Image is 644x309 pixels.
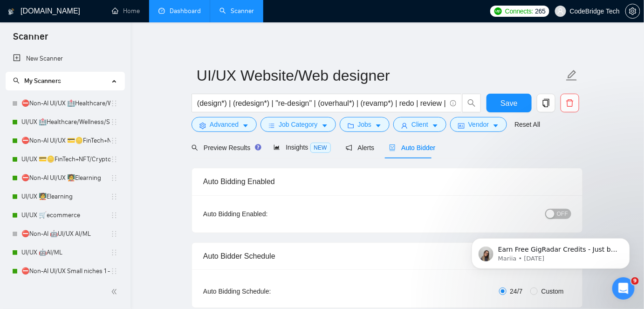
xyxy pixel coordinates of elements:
[6,243,124,262] li: UI/UX 🤖AI/ML
[6,30,55,49] span: Scanner
[197,64,564,87] input: Scanner name...
[21,243,110,262] a: UI/UX 🤖AI/ML
[242,122,249,129] span: caret-down
[500,97,517,109] span: Save
[494,7,502,15] img: upwork-logo.png
[348,122,354,129] span: folder
[463,99,480,107] span: search
[110,212,118,219] span: holder
[8,4,14,19] img: logo
[6,150,124,169] li: UI/UX 💳🪙FinTech+NFT/Crypto/Blockchain/Casino
[538,286,568,296] span: Custom
[566,69,578,82] span: edit
[6,262,124,281] li: ⛔Non-AI UI/UX Small niches 1 - Productivity/Booking,automotive, travel, social apps, dating apps
[21,206,110,225] a: UI/UX 🛒ecommerce
[110,118,118,126] span: holder
[6,187,124,206] li: UI/UX 🧑‍🏫Elearning
[110,230,118,238] span: holder
[21,131,110,150] a: ⛔Non-AI UI/UX 💳🪙FinTech+NFT/Crypto/Blockchain/Casino
[110,193,118,200] span: holder
[346,144,375,151] span: Alerts
[486,94,532,112] button: Save
[112,7,140,15] a: homeHome
[450,100,456,106] span: info-circle
[557,8,564,14] span: user
[389,144,435,151] span: Auto Bidder
[6,131,124,150] li: ⛔Non-AI UI/UX 💳🪙FinTech+NFT/Crypto/Blockchain/Casino
[493,122,499,129] span: caret-down
[450,117,507,132] button: idcardVendorcaret-down
[458,122,465,129] span: idcard
[505,6,533,16] span: Connects:
[375,122,382,129] span: caret-down
[561,94,579,112] button: delete
[346,144,352,151] span: notification
[626,7,640,15] span: setting
[537,99,555,107] span: copy
[393,117,446,132] button: userClientcaret-down
[631,277,639,285] span: 9
[210,119,239,130] span: Advanced
[192,144,259,151] span: Preview Results
[21,150,110,169] a: UI/UX 💳🪙FinTech+NFT/Crypto/Blockchain/Casino
[24,77,61,85] span: My Scanners
[254,143,262,151] div: Tooltip anchor
[13,49,117,68] a: New Scanner
[110,174,118,182] span: holder
[21,113,110,131] a: UI/UX 🏥Healthcare/Wellness/Sports/Fitness
[192,144,198,151] span: search
[219,7,254,15] a: searchScanner
[514,119,540,130] a: Reset All
[203,286,326,296] div: Auto Bidding Schedule:
[322,122,328,129] span: caret-down
[6,169,124,187] li: ⛔Non-AI UI/UX 🧑‍🏫Elearning
[401,122,408,129] span: user
[462,94,481,112] button: search
[6,225,124,243] li: ⛔Non-AI 🤖UI/UX AI/ML
[13,77,20,84] span: search
[274,144,330,151] span: Insights
[6,113,124,131] li: UI/UX 🏥Healthcare/Wellness/Sports/Fitness
[21,94,110,113] a: ⛔Non-AI UI/UX 🏥Healthcare/Wellness/Sports/Fitness
[612,277,635,300] iframe: Intercom live chat
[110,137,118,144] span: holder
[468,119,489,130] span: Vendor
[6,94,124,113] li: ⛔Non-AI UI/UX 🏥Healthcare/Wellness/Sports/Fitness
[111,287,120,296] span: double-left
[199,122,206,129] span: setting
[260,117,336,132] button: barsJob Categorycaret-down
[158,7,201,15] a: dashboardDashboard
[203,209,326,219] div: Auto Bidding Enabled:
[110,249,118,256] span: holder
[507,286,527,296] span: 24/7
[557,209,568,219] span: OFF
[310,143,331,153] span: NEW
[358,119,372,130] span: Jobs
[279,119,317,130] span: Job Category
[21,169,110,187] a: ⛔Non-AI UI/UX 🧑‍🏫Elearning
[432,122,438,129] span: caret-down
[6,206,124,225] li: UI/UX 🛒ecommerce
[13,77,61,85] span: My Scanners
[268,122,275,129] span: bars
[110,156,118,163] span: holder
[6,49,124,68] li: New Scanner
[21,225,110,243] a: ⛔Non-AI 🤖UI/UX AI/ML
[197,97,446,109] input: Search Freelance Jobs...
[561,99,579,107] span: delete
[537,94,555,112] button: copy
[21,262,110,281] a: ⛔Non-AI UI/UX Small niches 1 - Productivity/Booking,automotive, travel, social apps, dating apps
[110,100,118,107] span: holder
[340,117,390,132] button: folderJobscaret-down
[535,6,545,16] span: 265
[203,243,571,269] div: Auto Bidder Schedule
[192,117,257,132] button: settingAdvancedcaret-down
[411,119,428,130] span: Client
[458,219,644,284] iframe: Intercom notifications message
[625,4,640,19] button: setting
[389,144,396,151] span: robot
